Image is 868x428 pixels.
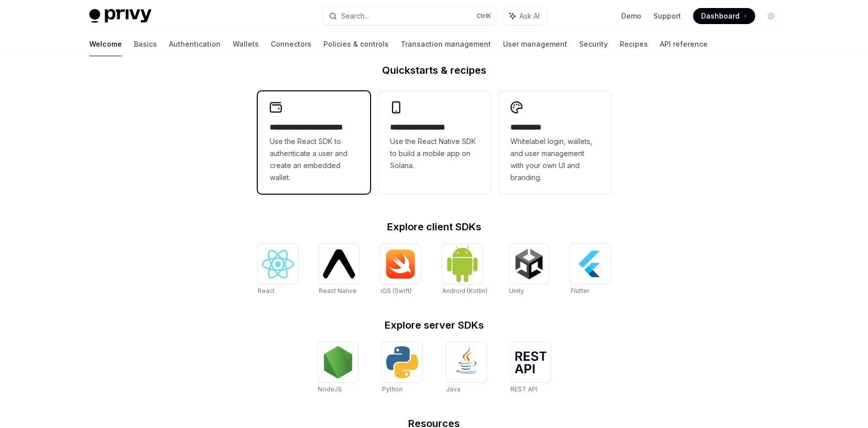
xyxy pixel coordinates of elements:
[233,32,259,56] a: Wallets
[693,8,755,24] a: Dashboard
[270,135,358,184] span: Use the React SDK to authenticate a user and create an embedded wallet.
[510,385,538,393] span: REST API
[271,32,311,56] a: Connectors
[450,346,482,378] img: Java
[258,287,275,295] span: React
[323,249,355,278] img: React Native
[446,342,486,394] a: JavaJava
[381,244,421,296] a: iOS (Swift)iOS (Swift)
[476,12,491,20] span: Ctrl K
[382,385,403,393] span: Python
[579,32,608,56] a: Security
[570,244,610,296] a: FlutterFlutter
[318,385,342,393] span: NodeJS
[258,244,298,296] a: ReactReact
[258,222,611,232] h2: Explore client SDKs
[381,287,412,295] span: iOS (Swift)
[660,32,708,56] a: API reference
[620,32,648,56] a: Recipes
[442,287,487,295] span: Android (Kotlin)
[574,248,606,280] img: Flutter
[763,8,779,24] button: Toggle dark mode
[89,9,151,23] img: light logo
[653,11,681,21] a: Support
[442,244,487,296] a: Android (Kotlin)Android (Kotlin)
[509,244,549,296] a: UnityUnity
[513,248,545,280] img: Unity
[503,32,567,56] a: User management
[446,245,478,282] img: Android (Kotlin)
[390,135,478,172] span: Use the React Native SDK to build a mobile app on Solana.
[322,346,354,378] img: NodeJS
[258,65,611,75] h2: Quickstarts & recipes
[621,11,641,21] a: Demo
[169,32,221,56] a: Authentication
[378,91,490,194] a: **** **** **** ***Use the React Native SDK to build a mobile app on Solana.
[323,32,389,56] a: Policies & controls
[701,11,740,21] span: Dashboard
[319,287,357,295] span: React Native
[498,91,611,194] a: **** *****Whitelabel login, wallets, and user management with your own UI and branding.
[401,32,491,56] a: Transaction management
[89,32,122,56] a: Welcome
[262,250,294,278] img: React
[319,244,359,296] a: React NativeReact Native
[510,342,551,394] a: REST APIREST API
[509,287,524,295] span: Unity
[322,7,497,25] button: Search...CtrlK
[382,342,422,394] a: PythonPython
[341,10,369,22] div: Search...
[514,351,547,373] img: REST API
[510,135,599,184] span: Whitelabel login, wallets, and user management with your own UI and branding.
[386,346,418,378] img: Python
[385,249,417,279] img: iOS (Swift)
[570,287,589,295] span: Flutter
[318,342,358,394] a: NodeJSNodeJS
[446,385,460,393] span: Java
[519,11,540,21] span: Ask AI
[258,320,611,330] h2: Explore server SDKs
[134,32,157,56] a: Basics
[502,7,547,25] button: Ask AI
